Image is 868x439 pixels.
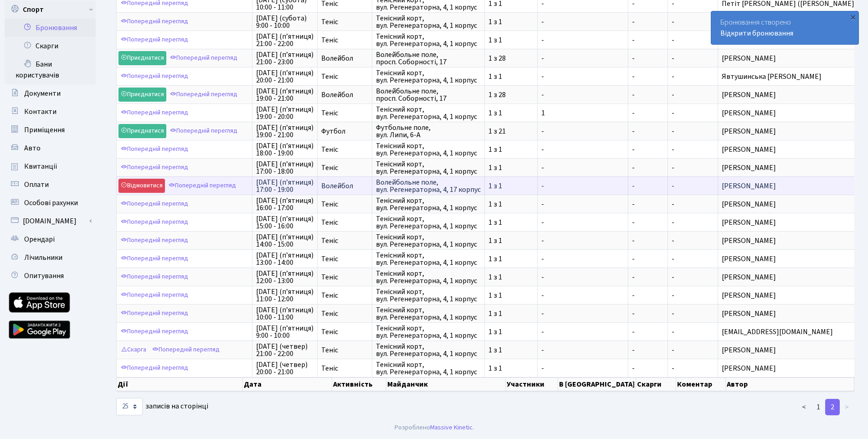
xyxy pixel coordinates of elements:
span: Контакти [24,107,56,117]
span: - [632,310,664,317]
th: В [GEOGRAPHIC_DATA] [558,377,636,391]
span: [DATE] (п’ятниця) 21:00 - 23:00 [256,51,313,66]
a: Попередній перегляд [150,343,222,357]
span: - [672,72,674,82]
span: Теніс [321,365,368,372]
span: - [632,201,664,208]
span: Теніс [321,73,368,80]
span: Волейбольне поле, просп. Соборності, 17 [376,51,481,66]
a: 2 [825,399,840,415]
a: Бронювання [5,19,96,37]
span: [PERSON_NAME] [722,182,862,190]
a: Авто [5,139,96,157]
span: 1 з 1 [488,73,534,80]
span: [PERSON_NAME] [722,255,862,263]
span: - [672,199,674,209]
span: 1 з 28 [488,55,534,62]
div: Бронювання створено [711,11,858,44]
span: [PERSON_NAME] [722,201,862,208]
a: Приєднатися [118,88,166,102]
span: Теніс [321,36,368,44]
span: - [632,18,664,26]
span: 1 з 1 [488,328,534,336]
span: 1 [541,109,624,117]
span: - [672,345,674,355]
span: Тенісний корт, вул. Регенераторна, 4, 1 корпус [376,197,481,212]
a: Попередній перегляд [118,197,190,211]
span: - [672,53,674,63]
span: 1 з 1 [488,346,534,354]
span: Авто [24,143,41,153]
span: Оплати [24,180,49,190]
span: 1 з 21 [488,128,534,135]
span: [DATE] (п’ятниця) 13:00 - 14:00 [256,252,313,266]
th: Скарги [636,377,676,391]
span: - [672,126,674,136]
a: Попередній перегляд [168,51,240,65]
span: [PERSON_NAME] [722,146,862,153]
span: Тенісний корт, вул. Регенераторна, 4, 1 корпус [376,160,481,175]
span: - [632,346,664,354]
span: [PERSON_NAME] [722,219,862,226]
span: Теніс [321,237,368,244]
span: [DATE] (п’ятниця) 11:00 - 12:00 [256,288,313,303]
span: - [632,91,664,98]
span: [DATE] (п’ятниця) 17:00 - 18:00 [256,160,313,175]
th: Участники [506,377,559,391]
span: - [541,128,624,135]
span: Футбольне поле, вул. Липи, 6-А [376,124,481,139]
span: [DATE] (п’ятниця) 14:00 - 15:00 [256,233,313,248]
span: [DATE] (п’ятниця) 19:00 - 21:00 [256,124,313,139]
span: - [672,309,674,319]
a: Контакти [5,103,96,121]
span: [PERSON_NAME] [722,128,862,135]
a: Відмовитися [118,179,165,193]
span: Лічильники [24,253,62,263]
span: - [672,327,674,337]
span: 1 з 1 [488,274,534,281]
span: Тенісний корт, вул. Регенераторна, 4, 1 корпус [376,15,481,29]
div: Розроблено . [395,423,474,433]
th: Автор [726,377,854,391]
span: - [632,328,664,336]
span: Теніс [321,310,368,317]
a: Квитанції [5,157,96,176]
span: 1 з 1 [488,18,534,26]
a: Попередній перегляд [118,288,190,302]
span: - [541,310,624,317]
span: - [632,128,664,135]
span: Теніс [321,346,368,354]
label: записів на сторінці [116,398,208,415]
a: Оплати [5,176,96,194]
a: Попередній перегляд [168,88,240,102]
span: - [672,363,674,373]
span: 1 з 1 [488,310,534,317]
span: - [632,55,664,62]
span: 1 з 1 [488,201,534,208]
a: Попередній перегляд [118,270,190,284]
span: 1 з 1 [488,109,534,117]
span: [DATE] (субота) 9:00 - 10:00 [256,15,313,29]
a: Попередній перегляд [118,69,190,83]
span: - [541,237,624,244]
span: [DATE] (п’ятниця) 15:00 - 16:00 [256,215,313,230]
span: - [541,91,624,98]
span: Теніс [321,328,368,336]
span: - [632,365,664,372]
span: Волейбол [321,55,368,62]
span: Тенісний корт, вул. Регенераторна, 4, 1 корпус [376,288,481,303]
span: Опитування [24,271,64,281]
a: Орендарі [5,230,96,248]
span: - [632,274,664,281]
span: Тенісний корт, вул. Регенераторна, 4, 1 корпус [376,252,481,266]
span: Теніс [321,146,368,153]
span: - [541,219,624,226]
span: 1 з 1 [488,365,534,372]
span: - [632,255,664,263]
span: [PERSON_NAME] [722,346,862,354]
span: - [672,35,674,45]
span: - [632,146,664,153]
a: Приєднатися [118,124,166,138]
span: - [672,217,674,227]
a: Попередній перегляд [118,160,190,175]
